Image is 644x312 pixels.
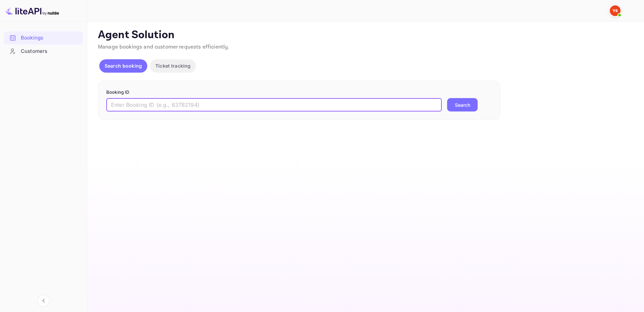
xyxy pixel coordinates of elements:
div: Customers [4,45,83,58]
button: Search [447,98,478,111]
button: Collapse navigation [38,295,50,307]
a: Customers [4,45,83,57]
a: Bookings [4,31,83,44]
img: Yandex Support [610,5,621,16]
img: LiteAPI logo [5,5,59,16]
div: Customers [21,48,79,55]
p: Agent Solution [98,28,632,42]
p: Ticket tracking [155,62,191,69]
p: Booking ID [106,89,492,96]
span: Manage bookings and customer requests efficiently. [98,44,229,51]
input: Enter Booking ID (e.g., 63782194) [106,98,442,111]
div: Bookings [21,34,79,42]
p: Search booking [105,62,142,69]
div: Bookings [4,31,83,45]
